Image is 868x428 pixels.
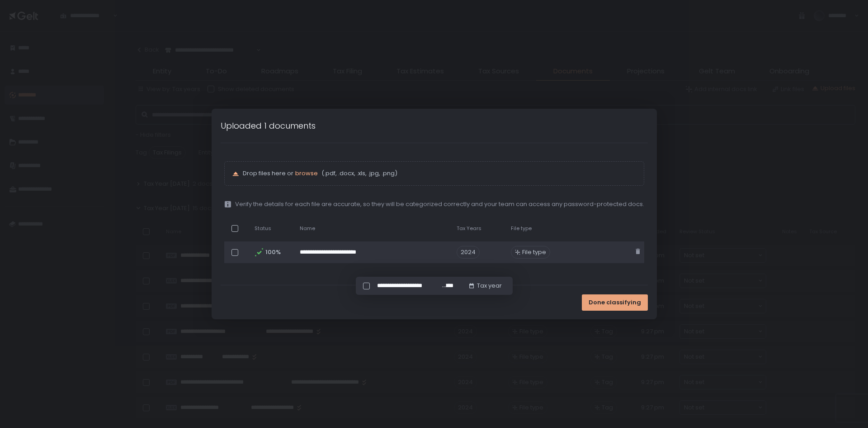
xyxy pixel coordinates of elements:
button: Done classifying [582,294,648,311]
button: browse [295,169,318,178]
h1: Uploaded 1 documents [221,120,316,132]
p: Drop files here or [243,169,637,178]
span: (.pdf, .docx, .xls, .jpg, .png) [320,169,397,178]
span: Status [255,225,271,232]
span: File type [511,225,532,232]
button: Tax year [468,282,502,290]
span: Tax Years [457,225,481,232]
span: File type [522,248,546,256]
span: 2024 [457,246,480,259]
span: Done classifying [589,298,641,307]
span: 100% [265,248,280,256]
span: Verify the details for each file are accurate, so they will be categorized correctly and your tea... [235,200,644,208]
span: Name [300,225,315,232]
